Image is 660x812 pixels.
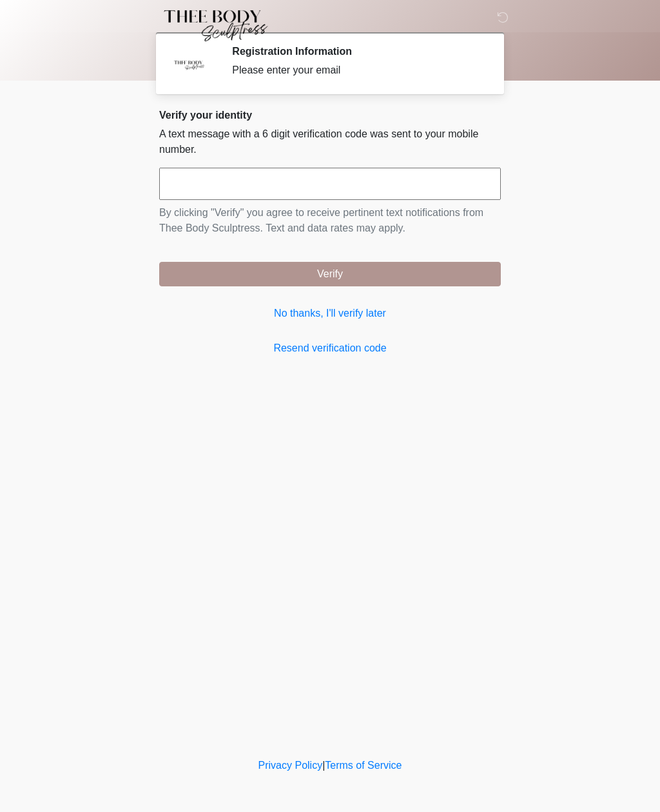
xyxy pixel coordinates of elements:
a: Terms of Service [325,760,402,771]
p: A text message with a 6 digit verification code was sent to your mobile number. [159,126,501,157]
a: No thanks, I'll verify later [159,306,501,321]
button: Verify [159,262,501,286]
a: Privacy Policy [258,760,323,771]
a: | [322,760,325,771]
h2: Verify your identity [159,109,501,121]
img: Thee Body Sculptress Logo [146,10,278,42]
a: Resend verification code [159,341,501,356]
img: Agent Avatar [169,45,208,84]
div: Please enter your email [232,63,481,78]
p: By clicking "Verify" you agree to receive pertinent text notifications from Thee Body Sculptress.... [159,205,501,236]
